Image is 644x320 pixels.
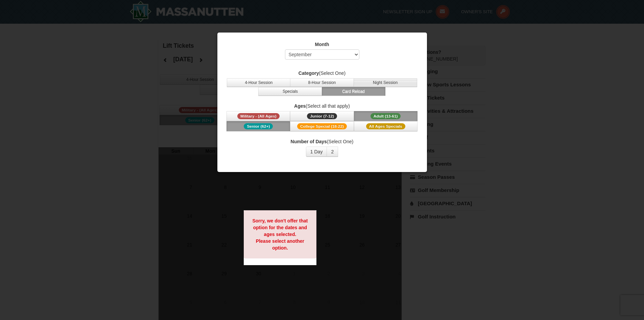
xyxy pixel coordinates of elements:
[306,147,327,157] button: 1 Day
[371,113,401,119] span: Adult (13-61)
[366,123,405,129] span: All Ages Specials
[290,78,354,87] button: 8-Hour Session
[354,111,418,121] button: Adult (13-61)
[244,123,273,129] span: Senior (62+)
[307,113,337,119] span: Junior (7-12)
[294,103,306,109] strong: Ages
[252,218,308,251] strong: Sorry, we don't offer that option for the dates and ages selected. Please select another option.
[354,121,418,131] button: All Ages Specials
[354,78,417,87] button: Night Session
[226,121,290,131] button: Senior (62+)
[297,123,347,129] span: College Special (18-22)
[227,78,290,87] button: 4-Hour Session
[322,87,385,96] button: Card Reload
[226,111,290,121] button: Military - (All Ages)
[299,70,319,76] strong: Category
[237,113,280,119] span: Military - (All Ages)
[226,70,419,77] label: (Select One)
[226,103,419,109] label: (Select all that apply)
[258,87,322,96] button: Specials
[290,111,354,121] button: Junior (7-12)
[315,42,329,47] strong: Month
[291,139,327,144] strong: Number of Days
[290,121,354,131] button: College Special (18-22)
[226,138,419,145] label: (Select One)
[327,147,338,157] button: 2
